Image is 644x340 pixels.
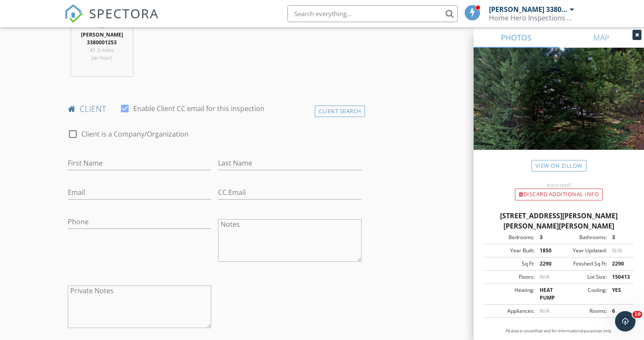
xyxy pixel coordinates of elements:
div: Floors: [486,273,535,281]
label: Client is a Company/Organization [81,130,189,138]
span: N/A [540,307,549,314]
a: View on Zillow [532,160,586,171]
div: 3 [607,234,631,241]
div: Lot Size: [559,273,607,281]
div: Cooling: [559,286,607,302]
div: 2290 [607,260,631,268]
div: Finished Sq Ft: [559,260,607,268]
strong: [PERSON_NAME] 3380001253 [81,31,123,46]
div: Sq Ft: [486,260,535,268]
input: Search everything... [287,5,458,22]
div: YES [607,286,631,302]
iframe: Intercom live chat [615,311,635,331]
a: PHOTOS [474,27,559,48]
div: Heating: [486,286,535,302]
div: Home Hero Inspections LLC - VA LIC. 3380001253 [489,14,574,22]
div: Incorrect? [474,182,644,189]
div: 2290 [535,260,559,268]
p: All data is unverified and for informational purposes only. [484,328,634,334]
div: Bedrooms: [486,234,535,241]
label: Enable Client CC email for this inspection [133,104,264,113]
a: MAP [559,27,644,48]
div: Client Search [315,106,365,117]
img: The Best Home Inspection Software - Spectora [64,4,83,23]
div: 3 [535,234,559,241]
img: streetview [474,48,644,170]
div: Appliances: [486,307,535,315]
span: (an hour) [92,54,112,61]
h4: client [68,103,362,114]
div: Discard Additional info [515,189,603,200]
div: Year Updated: [559,247,607,254]
div: [STREET_ADDRESS][PERSON_NAME][PERSON_NAME][PERSON_NAME] [484,211,634,231]
div: HEAT PUMP [535,286,559,302]
div: 6 [607,307,631,315]
span: SPECTORA [89,4,159,22]
span: 41.3 miles [90,46,114,54]
div: Year Built: [486,247,535,254]
div: 1850 [535,247,559,254]
a: SPECTORA [64,11,159,29]
div: Rooms: [559,307,607,315]
div: 150413 [607,273,631,281]
div: [PERSON_NAME] 3380001253 [489,5,568,14]
span: 10 [632,311,642,318]
span: N/A [540,273,549,280]
span: N/A [612,247,622,254]
div: Bathrooms: [559,234,607,241]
